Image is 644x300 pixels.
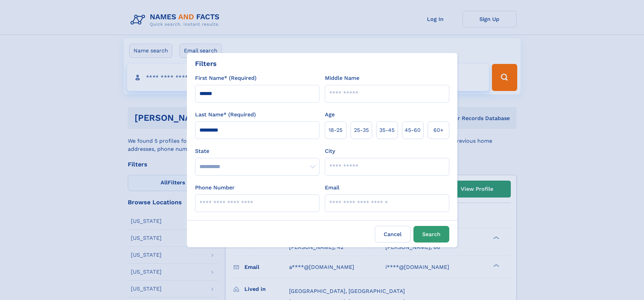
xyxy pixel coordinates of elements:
label: State [195,147,319,155]
span: 35‑45 [379,126,395,134]
label: City [325,147,335,155]
span: 60+ [433,126,444,134]
span: 45‑60 [405,126,421,134]
button: Search [413,226,449,243]
label: Email [325,184,339,192]
label: Cancel [375,226,411,243]
label: Age [325,111,335,119]
label: Last Name* (Required) [195,111,256,119]
span: 18‑25 [329,126,342,134]
span: 25‑35 [354,126,369,134]
div: Filters [195,59,217,69]
label: Middle Name [325,74,359,82]
label: Phone Number [195,184,235,192]
label: First Name* (Required) [195,74,257,82]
